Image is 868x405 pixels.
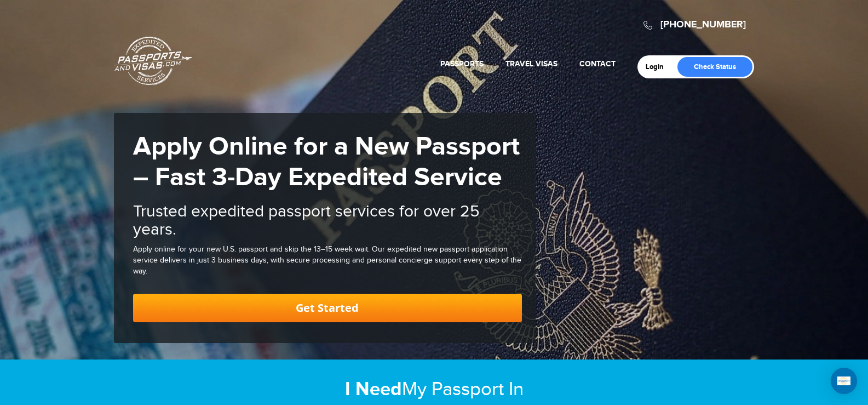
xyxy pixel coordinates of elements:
[133,203,522,239] h2: Trusted expedited passport services for over 25 years.
[432,378,524,401] span: Passport In
[345,378,402,401] strong: I Need
[677,57,752,77] a: Check Status
[646,62,671,71] a: Login
[133,244,522,277] div: Apply online for your new U.S. passport and skip the 13–15 week wait. Our expedited new passport ...
[114,36,192,85] a: Passports & [DOMAIN_NAME]
[440,59,484,69] a: Passports
[133,294,522,322] a: Get Started
[831,368,857,394] div: Open Intercom Messenger
[133,131,520,193] strong: Apply Online for a New Passport – Fast 3-Day Expedited Service
[114,378,755,401] h2: My
[505,59,557,69] a: Travel Visas
[660,19,746,31] a: [PHONE_NUMBER]
[579,59,616,69] a: Contact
